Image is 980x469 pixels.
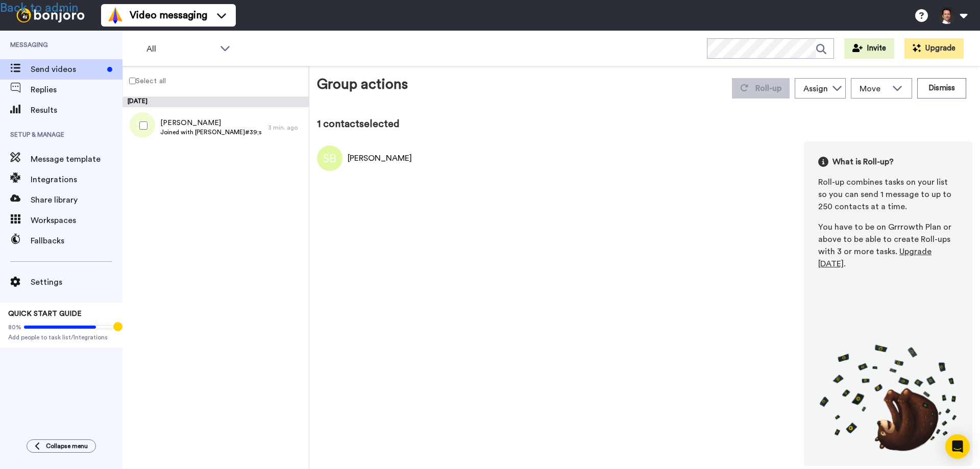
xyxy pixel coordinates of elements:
[31,235,122,247] span: Fallbacks
[31,174,122,186] span: Integrations
[46,442,88,450] span: Collapse menu
[904,38,964,59] button: Upgrade
[844,38,894,59] button: Invite
[160,118,263,128] span: [PERSON_NAME]
[945,434,970,459] div: Open Intercom Messenger
[818,176,958,213] div: Roll-up combines tasks on your list so you can send 1 message to up to 250 contacts at a time.
[732,78,790,98] button: Roll-up
[31,63,103,76] span: Send videos
[31,214,122,227] span: Workspaces
[818,221,958,270] div: You have to be on Grrrowth Plan or above to be able to create Roll-ups with 3 or more tasks. .
[755,84,781,92] span: Roll-up
[31,104,122,116] span: Results
[113,322,122,331] div: Tooltip anchor
[818,344,958,452] img: joro-roll.png
[122,97,309,107] div: [DATE]
[129,78,136,84] input: Select all
[317,117,972,131] div: 1 contact selected
[8,333,114,341] span: Add people to task list/Integrations
[8,310,82,317] span: QUICK START GUIDE
[8,323,21,331] span: 80%
[123,75,166,87] label: Select all
[160,128,263,136] span: Joined with [PERSON_NAME]#39;s team
[31,194,122,206] span: Share library
[146,43,215,55] span: All
[31,84,122,96] span: Replies
[832,156,894,168] span: What is Roll-up?
[107,7,124,23] img: vm-color.svg
[317,74,408,98] div: Group actions
[803,83,828,95] div: Assign
[860,83,887,95] span: Move
[917,78,966,98] button: Dismiss
[31,276,122,288] span: Settings
[130,8,207,22] span: Video messaging
[317,145,342,171] img: Image of Sarah Bax
[27,439,96,453] button: Collapse menu
[348,152,412,164] div: [PERSON_NAME]
[31,153,122,165] span: Message template
[268,124,304,132] div: 3 min. ago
